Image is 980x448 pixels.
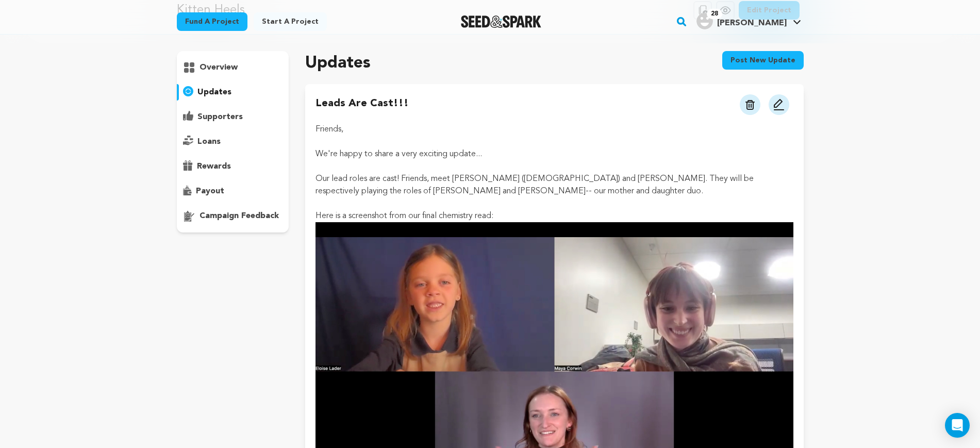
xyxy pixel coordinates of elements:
img: trash.svg [745,100,755,110]
p: We're happy to share a very exciting update... [315,148,793,160]
p: Here is a screenshot from our final chemistry read: [315,210,793,222]
p: Our lead roles are cast! Friends, meet [PERSON_NAME] ([DEMOGRAPHIC_DATA]) and [PERSON_NAME]. They... [315,173,793,197]
button: payout [177,183,289,200]
button: updates [177,84,289,101]
h4: Leads are Cast!!! [315,96,409,115]
p: rewards [197,160,231,173]
div: Isaac W.'s Profile [696,13,787,29]
img: user.png [696,13,713,29]
button: rewards [177,158,289,175]
h2: Updates [305,51,371,76]
p: overview [200,61,238,74]
p: payout [196,185,224,197]
span: Isaac W.'s Profile [694,11,803,32]
a: Isaac W.'s Profile [694,11,803,29]
p: supporters [197,111,243,123]
p: campaign feedback [200,210,279,222]
div: Open Intercom Messenger [945,413,970,438]
span: [PERSON_NAME] [717,19,787,27]
p: Friends, [315,123,793,136]
button: overview [177,59,289,76]
span: 28 [707,9,722,19]
p: updates [197,86,231,98]
img: pencil.svg [773,98,785,111]
button: Post new update [722,51,804,70]
a: Start a project [254,12,327,31]
a: Fund a project [177,12,247,31]
img: Seed&Spark Logo Dark Mode [461,15,542,28]
button: campaign feedback [177,208,289,224]
button: loans [177,134,289,150]
a: Seed&Spark Homepage [461,15,542,28]
p: loans [197,136,221,148]
button: supporters [177,109,289,125]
